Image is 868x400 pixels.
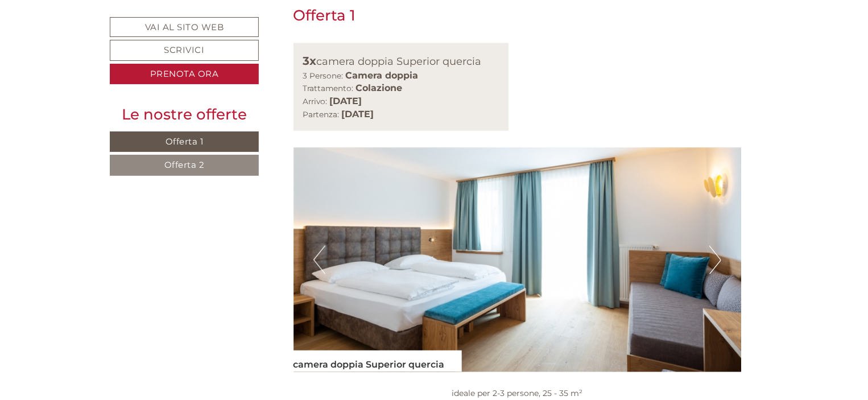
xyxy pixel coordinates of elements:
[110,64,259,85] a: Prenota ora
[303,110,340,119] small: Partenza:
[166,136,204,147] span: Offerta 1
[110,17,259,37] a: Vai al sito web
[164,159,205,170] span: Offerta 2
[189,9,259,28] div: mercoledì
[313,246,325,274] button: Previous
[294,148,742,372] img: image
[17,55,191,63] small: 16:08
[294,350,462,372] div: camera doppia Superior quercia
[294,5,356,26] div: Offerta 1
[342,109,374,119] b: [DATE]
[9,31,196,65] div: Buon giorno, come possiamo aiutarla?
[356,83,403,93] b: Colazione
[303,97,328,106] small: Arrivo:
[303,84,354,93] small: Trattamento:
[387,299,449,320] button: Invia
[17,33,191,42] div: [GEOGRAPHIC_DATA]
[709,246,721,274] button: Next
[303,71,344,80] small: 3 Persone:
[330,96,362,106] b: [DATE]
[303,53,499,69] div: camera doppia Superior quercia
[303,54,317,68] b: 3x
[110,104,259,125] div: Le nostre offerte
[346,70,419,81] b: Camera doppia
[110,40,259,61] a: Scrivici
